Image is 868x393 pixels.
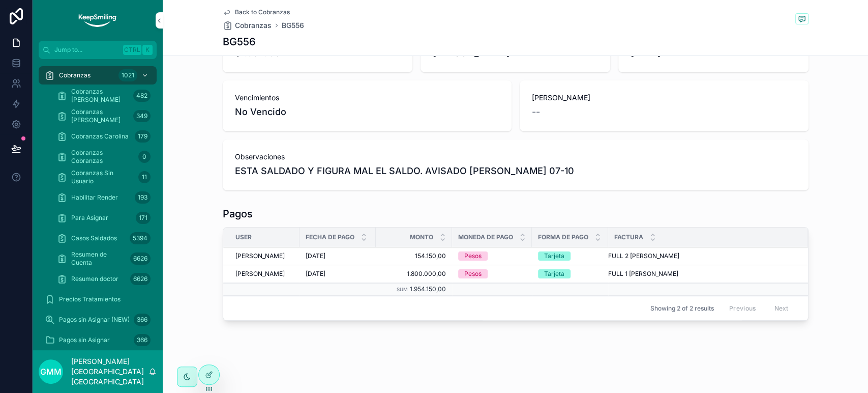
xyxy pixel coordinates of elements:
[133,90,151,102] div: 482
[235,105,499,119] span: No Vencido
[235,8,290,16] span: Back to Cobranzas
[51,270,157,288] a: Resumen doctor6626
[464,251,482,261] div: Pesos
[532,93,796,103] span: [PERSON_NAME]
[538,233,588,241] span: Forma de Pago
[118,69,137,81] div: 1021
[39,290,157,308] a: Precios Tratamientos
[123,45,141,55] span: Ctrl
[71,356,148,387] p: [PERSON_NAME][GEOGRAPHIC_DATA][GEOGRAPHIC_DATA]
[133,110,151,122] div: 349
[544,269,564,278] div: Tarjeta
[235,270,285,278] span: [PERSON_NAME]
[71,88,129,104] span: Cobranzas [PERSON_NAME]
[608,270,678,278] span: FULL 1 [PERSON_NAME]
[306,252,325,260] span: [DATE]
[306,270,325,278] span: [DATE]
[532,105,540,119] span: --
[235,164,796,178] span: ESTA SALDADO Y FIGURA MAL EL SALDO. AVISADO [PERSON_NAME] 07-10
[650,304,714,313] span: Showing 2 of 2 results
[51,127,157,146] a: Cobranzas Carolina179
[382,252,446,260] span: 154.150,00
[71,108,129,124] span: Cobranzas [PERSON_NAME]
[235,252,285,260] span: [PERSON_NAME]
[235,233,252,241] span: User
[306,233,354,241] span: Fecha De Pago
[77,12,117,29] img: App logo
[59,295,121,303] span: Precios Tratamientos
[71,275,118,283] span: Resumen doctor
[223,207,253,221] h1: Pagos
[143,46,152,54] span: K
[464,269,482,278] div: Pesos
[134,314,151,326] div: 366
[138,171,151,183] div: 11
[39,311,157,329] a: Pagos sin Asignar (NEW)366
[59,316,130,324] span: Pagos sin Asignar (NEW)
[59,71,91,79] span: Cobranzas
[51,168,157,186] a: Cobranzas Sin Usuario11
[71,132,129,141] span: Cobranzas Carolina
[136,212,151,224] div: 171
[382,270,446,278] span: 1.800.000,00
[135,191,151,204] div: 193
[235,20,272,31] span: Cobranzas
[51,188,157,207] a: Habilitar Render193
[130,232,151,244] div: 5394
[410,285,446,293] span: 1.954.150,00
[130,252,151,265] div: 6626
[51,229,157,247] a: Casos Saldados5394
[39,41,157,59] button: Jump to...CtrlK
[71,193,118,202] span: Habilitar Render
[235,93,499,103] span: Vencimientos
[223,20,272,31] a: Cobranzas
[458,233,513,241] span: Moneda de Pago
[51,148,157,166] a: Cobranzas Cobranzas0
[71,214,108,222] span: Para Asignar
[138,151,151,163] div: 0
[410,233,433,241] span: Monto
[223,8,290,16] a: Back to Cobranzas
[71,149,134,165] span: Cobranzas Cobranzas
[614,233,643,241] span: Factura
[51,87,157,105] a: Cobranzas [PERSON_NAME]482
[40,366,62,378] span: GMM
[39,331,157,349] a: Pagos sin Asignar366
[51,107,157,125] a: Cobranzas [PERSON_NAME]349
[134,334,151,346] div: 366
[33,59,163,350] div: scrollable content
[71,234,117,242] span: Casos Saldados
[71,250,126,267] span: Resumen de Cuenta
[39,66,157,85] a: Cobranzas1021
[235,152,796,162] span: Observaciones
[51,209,157,227] a: Para Asignar171
[544,251,564,261] div: Tarjeta
[59,336,110,344] span: Pagos sin Asignar
[282,20,304,31] a: BG556
[223,35,256,49] h1: BG556
[397,287,408,292] small: Sum
[608,252,679,260] span: FULL 2 [PERSON_NAME]
[135,130,151,143] div: 179
[71,169,134,185] span: Cobranzas Sin Usuario
[51,249,157,268] a: Resumen de Cuenta6626
[130,273,151,285] div: 6626
[54,46,119,54] span: Jump to...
